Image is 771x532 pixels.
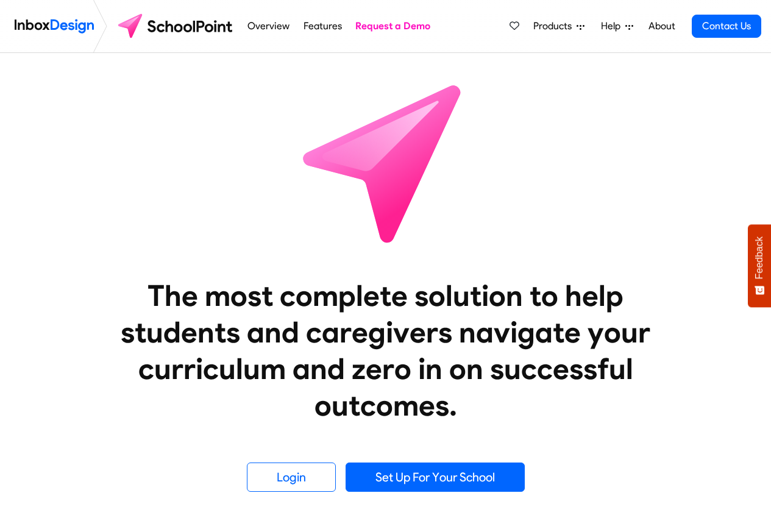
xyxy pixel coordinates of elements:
[96,277,675,424] heading: The most complete solution to help students and caregivers navigate your curriculum and zero in o...
[748,224,771,307] button: Feedback - Show survey
[596,14,638,38] a: Help
[346,463,525,492] a: Set Up For Your School
[754,236,765,279] span: Feedback
[692,15,761,38] a: Contact Us
[300,14,345,38] a: Features
[247,463,336,492] a: Login
[645,14,678,38] a: About
[112,12,241,41] img: schoolpoint logo
[533,19,577,34] span: Products
[244,14,293,38] a: Overview
[528,14,589,38] a: Products
[352,14,434,38] a: Request a Demo
[276,53,496,272] img: icon_schoolpoint.svg
[601,19,625,34] span: Help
